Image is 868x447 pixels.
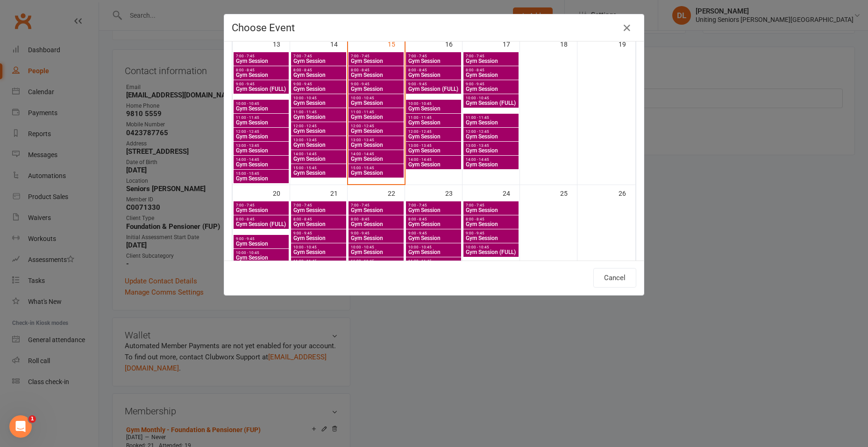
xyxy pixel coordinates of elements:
[330,36,347,51] div: 14
[465,58,517,64] span: Gym Session
[465,72,517,78] span: Gym Session
[350,82,402,86] span: 9:00 - 9:45
[408,249,459,255] span: Gym Session
[350,203,402,207] span: 7:00 - 7:45
[408,148,459,153] span: Gym Session
[350,245,402,249] span: 10:00 - 10:45
[293,82,344,86] span: 9:00 - 9:45
[465,221,517,227] span: Gym Session
[293,152,344,156] span: 14:00 - 14:45
[235,82,287,86] span: 9:00 - 9:45
[593,268,636,288] button: Cancel
[408,58,459,64] span: Gym Session
[235,72,287,78] span: Gym Session
[293,231,344,235] span: 9:00 - 9:45
[350,152,402,156] span: 14:00 - 14:45
[350,221,402,227] span: Gym Session
[232,22,636,34] h4: Choose Event
[293,203,344,207] span: 7:00 - 7:45
[408,134,459,139] span: Gym Session
[408,68,459,72] span: 8:00 - 8:45
[293,249,344,255] span: Gym Session
[408,116,459,120] span: 11:00 - 11:45
[293,110,344,114] span: 11:00 - 11:45
[273,185,290,200] div: 20
[465,86,517,92] span: Gym Session
[408,259,459,263] span: 11:00 - 11:45
[350,86,402,92] span: Gym Session
[350,128,402,134] span: Gym Session
[350,138,402,142] span: 13:00 - 13:45
[445,36,462,51] div: 16
[465,249,517,255] span: Gym Session (FULL)
[330,185,347,200] div: 21
[235,251,287,255] span: 10:00 - 10:45
[293,142,344,148] span: Gym Session
[293,128,344,134] span: Gym Session
[465,231,517,235] span: 9:00 - 9:45
[235,237,287,241] span: 9:00 - 9:45
[293,58,344,64] span: Gym Session
[9,415,32,438] iframe: Intercom live chat
[235,116,287,120] span: 11:00 - 11:45
[235,86,287,92] span: Gym Session (FULL)
[235,172,287,176] span: 15:00 - 15:45
[408,130,459,134] span: 12:00 - 12:45
[408,86,459,92] span: Gym Session (FULL)
[350,249,402,255] span: Gym Session
[465,162,517,167] span: Gym Session
[350,54,402,58] span: 7:00 - 7:45
[293,100,344,106] span: Gym Session
[235,106,287,111] span: Gym Session
[235,158,287,162] span: 14:00 - 14:45
[350,110,402,114] span: 11:00 - 11:45
[235,144,287,148] span: 13:00 - 13:45
[235,120,287,125] span: Gym Session
[273,36,290,51] div: 13
[465,207,517,213] span: Gym Session
[465,203,517,207] span: 7:00 - 7:45
[408,221,459,227] span: Gym Session
[235,207,287,213] span: Gym Session
[465,134,517,139] span: Gym Session
[408,217,459,221] span: 8:00 - 8:45
[235,130,287,134] span: 12:00 - 12:45
[293,124,344,128] span: 12:00 - 12:45
[293,170,344,176] span: Gym Session
[350,166,402,170] span: 15:00 - 15:45
[293,114,344,120] span: Gym Session
[408,203,459,207] span: 7:00 - 7:45
[293,68,344,72] span: 8:00 - 8:45
[465,158,517,162] span: 14:00 - 14:45
[388,36,405,51] div: 15
[408,162,459,167] span: Gym Session
[465,82,517,86] span: 9:00 - 9:45
[235,148,287,153] span: Gym Session
[293,86,344,92] span: Gym Session
[465,120,517,125] span: Gym Session
[619,36,635,51] div: 19
[293,138,344,142] span: 13:00 - 13:45
[350,142,402,148] span: Gym Session
[560,36,577,51] div: 18
[619,21,634,35] button: Close
[465,148,517,153] span: Gym Session
[293,207,344,213] span: Gym Session
[235,54,287,58] span: 7:00 - 7:45
[408,158,459,162] span: 14:00 - 14:45
[28,415,36,423] span: 1
[350,207,402,213] span: Gym Session
[350,58,402,64] span: Gym Session
[235,203,287,207] span: 7:00 - 7:45
[465,130,517,134] span: 12:00 - 12:45
[465,217,517,221] span: 8:00 - 8:45
[408,245,459,249] span: 10:00 - 10:45
[293,72,344,78] span: Gym Session
[465,54,517,58] span: 7:00 - 7:45
[408,207,459,213] span: Gym Session
[235,176,287,181] span: Gym Session
[235,134,287,139] span: Gym Session
[350,68,402,72] span: 8:00 - 8:45
[350,114,402,120] span: Gym Session
[560,185,577,200] div: 25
